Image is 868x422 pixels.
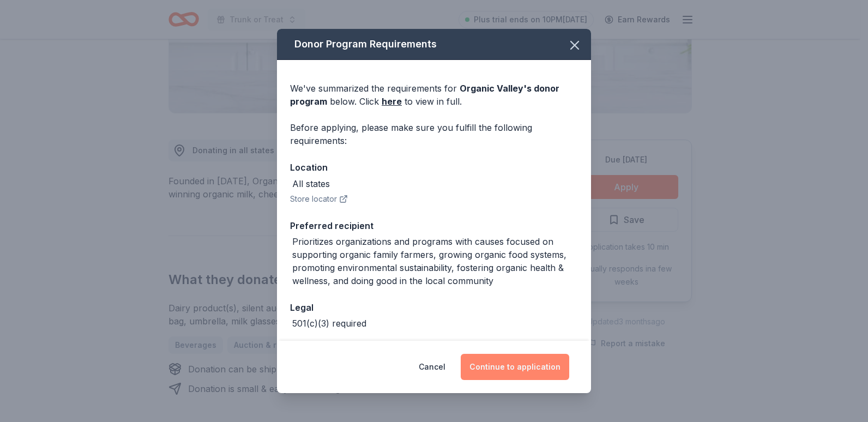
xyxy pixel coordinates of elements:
[290,82,578,108] div: We've summarized the requirements for below. Click to view in full.
[290,300,578,315] div: Legal
[290,219,578,233] div: Preferred recipient
[290,121,578,147] div: Before applying, please make sure you fulfill the following requirements:
[292,317,366,330] div: 501(c)(3) required
[277,29,591,60] div: Donor Program Requirements
[290,160,578,174] div: Location
[290,192,348,206] button: Store locator
[382,95,402,108] a: here
[292,235,578,287] div: Prioritizes organizations and programs with causes focused on supporting organic family farmers, ...
[419,354,445,380] button: Cancel
[461,354,569,380] button: Continue to application
[292,177,330,190] div: All states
